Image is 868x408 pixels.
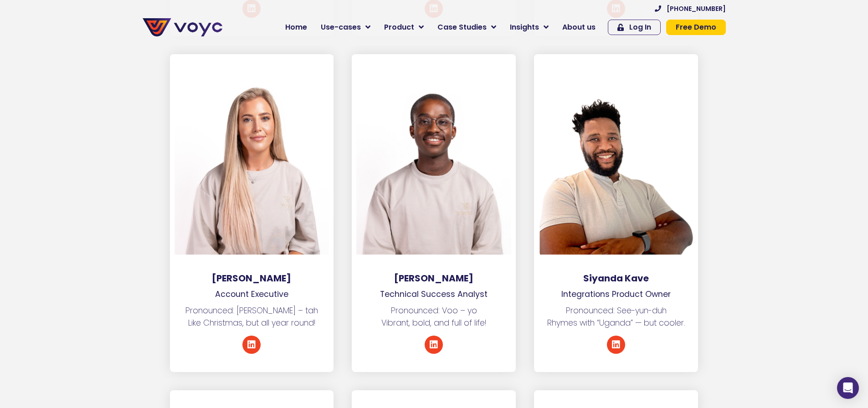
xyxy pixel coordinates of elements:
div: Open Intercom Messenger [837,377,859,399]
a: Home [278,18,314,36]
span: About us [562,22,596,33]
p: Technical Success Analyst [352,288,516,300]
a: Case Studies [431,18,503,36]
p: Pronounced: [PERSON_NAME] – tah Like Christmas, but all year round! [170,305,334,329]
a: Free Demo [666,20,726,35]
span: Log In [629,24,651,31]
span: Use-cases [321,22,361,33]
p: Pronounced: See-yun-duh Rhymes with “Uganda” — but cooler. [534,305,698,329]
p: Account Executive [170,288,334,300]
a: Use-cases [314,18,377,36]
h3: [PERSON_NAME] [170,273,334,284]
span: Free Demo [676,24,716,31]
p: Pronounced: Voo – yo Vibrant, bold, and full of life! [352,305,516,329]
span: Insights [510,22,539,33]
span: Product [384,22,414,33]
a: Product [377,18,431,36]
span: Home [285,22,307,33]
a: About us [555,18,602,36]
h3: [PERSON_NAME] [352,273,516,284]
img: voyc-full-logo [143,18,222,36]
span: Case Studies [437,22,487,33]
p: Integrations Product Owner [534,288,698,300]
a: Log In [608,20,661,35]
a: [PHONE_NUMBER] [655,5,726,12]
span: [PHONE_NUMBER] [667,5,726,12]
h3: Siyanda Kave [534,273,698,284]
a: Insights [503,18,555,36]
